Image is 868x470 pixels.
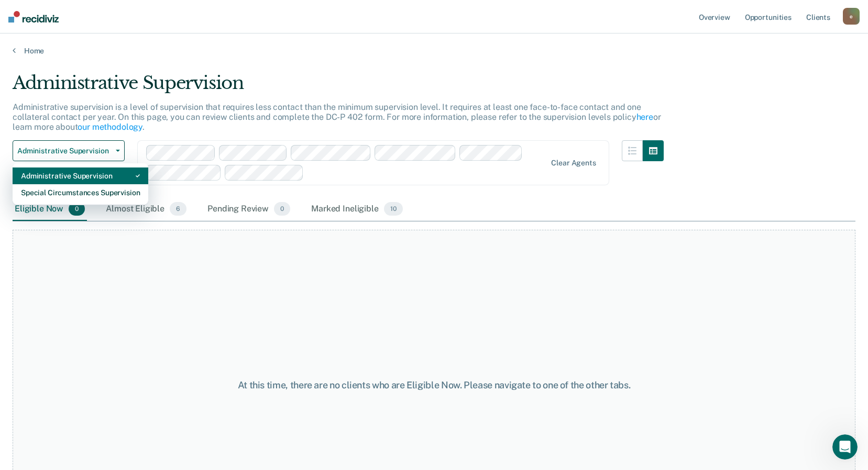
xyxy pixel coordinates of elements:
div: Clear agents [551,159,596,167]
div: Special Circumstances Supervision [21,184,140,201]
button: Administrative Supervision [13,140,125,161]
div: At this time, there are no clients who are Eligible Now. Please navigate to one of the other tabs. [224,379,645,391]
a: our methodology [78,122,142,132]
span: Administrative Supervision [17,147,112,155]
img: Recidiviz [8,11,59,23]
span: 6 [170,202,186,216]
div: Administrative Supervision [21,167,140,184]
button: e [843,8,860,25]
div: Almost Eligible6 [104,198,189,221]
span: 0 [69,202,85,216]
span: 10 [384,202,403,216]
div: Pending Review0 [205,198,292,221]
a: Home [13,46,855,55]
div: Administrative Supervision [13,72,664,102]
a: here [636,112,653,122]
iframe: Intercom live chat [832,434,858,460]
div: Marked Ineligible10 [309,198,404,221]
span: 0 [274,202,290,216]
p: Administrative supervision is a level of supervision that requires less contact than the minimum ... [13,102,661,132]
div: Eligible Now0 [13,198,87,221]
